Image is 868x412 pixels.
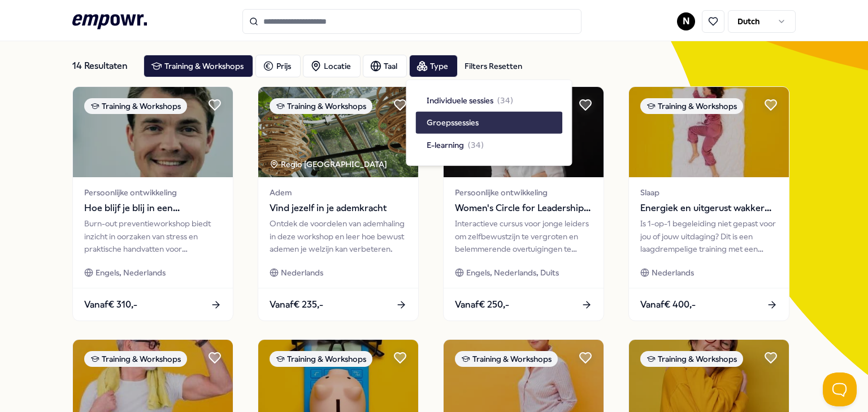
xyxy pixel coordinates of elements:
div: Is 1-op-1 begeleiding niet gepast voor jou of jouw uitdaging? Dit is een laagdrempelige training ... [640,217,778,255]
a: package imageTraining & WorkshopsSlaapEnergiek en uitgerust wakker wordenIs 1-op-1 begeleiding ni... [628,86,789,321]
div: 14 Resultaten [72,55,134,77]
span: Vanaf € 400,- [640,297,696,312]
span: Groepssessies [427,116,479,129]
span: Slaap [640,186,778,199]
span: Persoonlijke ontwikkeling [455,186,592,199]
div: Training & Workshops [84,351,187,367]
span: Engels, Nederlands [96,266,166,279]
div: Filters Resetten [465,60,522,72]
div: Regio [GEOGRAPHIC_DATA] [270,158,389,170]
span: Vanaf € 250,- [455,297,509,312]
div: Training & Workshops [270,351,372,367]
span: Nederlands [281,266,323,279]
span: E-learning [427,139,464,151]
a: package imageTraining & WorkshopsPersoonlijke ontwikkelingWomen's Circle for Leadership and Self-... [443,86,604,321]
div: Training & Workshops [270,98,372,114]
div: Training & Workshops [455,351,558,367]
div: Training & Workshops [640,351,743,367]
span: Energiek en uitgerust wakker worden [640,201,778,216]
button: Training & Workshops [144,55,253,77]
iframe: Help Scout Beacon - Open [823,372,857,406]
button: Type [409,55,458,77]
div: Ontdek de voordelen van ademhaling in deze workshop en leer hoe bewust ademen je welzijn kan verb... [270,217,407,255]
span: ( 34 ) [497,94,513,107]
img: package image [629,87,789,177]
span: Vind jezelf in je ademkracht [270,201,407,216]
button: Locatie [303,55,361,77]
span: Vanaf € 235,- [270,297,323,312]
img: package image [258,87,418,177]
div: Suggestions [415,89,562,156]
a: package imageTraining & WorkshopsRegio [GEOGRAPHIC_DATA] AdemVind jezelf in je ademkrachtOntdek d... [258,86,419,321]
span: Engels, Nederlands, Duits [466,266,559,279]
button: Prijs [255,55,301,77]
div: Training & Workshops [640,98,743,114]
button: Taal [363,55,407,77]
div: Burn-out preventieworkshop biedt inzicht in oorzaken van stress en praktische handvatten voor ene... [84,217,222,255]
span: ( 34 ) [467,139,484,151]
span: Individuele sessies [427,94,493,107]
span: Persoonlijke ontwikkeling [84,186,222,199]
span: Vanaf € 310,- [84,297,137,312]
button: N [677,12,695,30]
div: Training & Workshops [84,98,187,114]
span: Hoe blijf je blij in een prestatiemaatschappij (workshop) [84,201,222,216]
a: package imageTraining & WorkshopsPersoonlijke ontwikkelingHoe blijf je blij in een prestatiemaats... [72,86,233,321]
div: Interactieve cursus voor jonge leiders om zelfbewustzijn te vergroten en belemmerende overtuiging... [455,217,592,255]
input: Search for products, categories or subcategories [242,9,581,34]
span: Nederlands [652,266,694,279]
span: Women's Circle for Leadership and Self-awareness [455,201,592,216]
img: package image [73,87,233,177]
span: Adem [270,186,407,199]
